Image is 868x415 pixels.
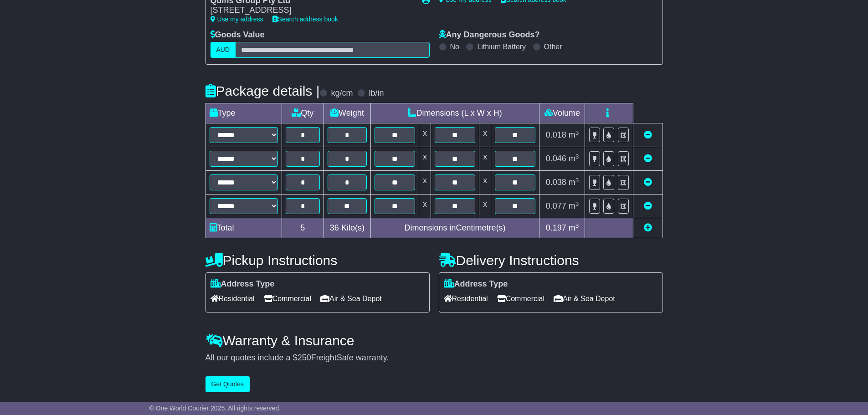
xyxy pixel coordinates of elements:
[149,405,281,412] span: © One World Courier 2025. All rights reserved.
[569,201,579,210] span: m
[546,154,566,163] span: 0.046
[575,222,579,229] sup: 3
[544,42,562,51] label: Other
[575,153,579,160] sup: 3
[569,178,579,187] span: m
[282,103,324,123] td: Qty
[644,178,652,187] a: Remove this item
[205,353,663,363] div: All our quotes include a $ FreightSafe warranty.
[324,103,371,123] td: Weight
[205,218,282,238] td: Total
[644,223,652,232] a: Add new item
[444,292,488,306] span: Residential
[419,123,431,147] td: x
[211,30,265,40] label: Goods Value
[450,42,459,51] label: No
[370,218,539,238] td: Dimensions in Centimetre(s)
[330,223,339,232] span: 36
[479,147,491,171] td: x
[419,171,431,195] td: x
[205,376,250,392] button: Get Quotes
[575,177,579,184] sup: 3
[324,218,371,238] td: Kilo(s)
[546,130,566,139] span: 0.018
[554,292,615,306] span: Air & Sea Depot
[546,201,566,210] span: 0.077
[211,279,275,289] label: Address Type
[439,253,663,268] h4: Delivery Instructions
[264,292,311,306] span: Commercial
[211,42,236,58] label: AUD
[320,292,382,306] span: Air & Sea Depot
[205,103,282,123] td: Type
[575,129,579,136] sup: 3
[644,130,652,139] a: Remove this item
[497,292,544,306] span: Commercial
[369,88,384,98] label: lb/in
[205,253,430,268] h4: Pickup Instructions
[211,5,413,15] div: [STREET_ADDRESS]
[419,195,431,218] td: x
[569,130,579,139] span: m
[569,223,579,232] span: m
[477,42,526,51] label: Lithium Battery
[546,178,566,187] span: 0.038
[211,15,263,23] a: Use my address
[644,154,652,163] a: Remove this item
[569,154,579,163] span: m
[479,123,491,147] td: x
[331,88,353,98] label: kg/cm
[298,353,311,362] span: 250
[539,103,585,123] td: Volume
[546,223,566,232] span: 0.197
[479,171,491,195] td: x
[644,201,652,210] a: Remove this item
[479,195,491,218] td: x
[439,30,540,40] label: Any Dangerous Goods?
[575,200,579,207] sup: 3
[211,292,255,306] span: Residential
[205,333,663,348] h4: Warranty & Insurance
[272,15,338,23] a: Search address book
[419,147,431,171] td: x
[370,103,539,123] td: Dimensions (L x W x H)
[282,218,324,238] td: 5
[444,279,508,289] label: Address Type
[205,83,320,98] h4: Package details |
